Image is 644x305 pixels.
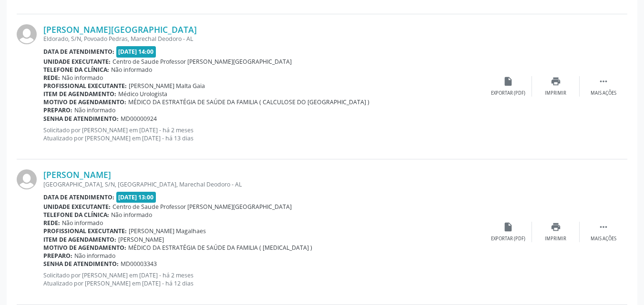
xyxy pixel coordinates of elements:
div: Mais ações [591,236,616,242]
b: Item de agendamento: [43,236,116,244]
span: MD00000924 [121,115,157,123]
div: Imprimir [545,90,566,97]
span: [DATE] 14:00 [116,46,156,57]
b: Profissional executante: [43,82,127,90]
span: Médico Urologista [118,90,167,98]
b: Senha de atendimento: [43,260,119,268]
b: Preparo: [43,252,72,260]
b: Data de atendimento: [43,193,114,201]
img: img [17,24,37,44]
b: Motivo de agendamento: [43,98,126,106]
b: Unidade executante: [43,203,111,211]
div: Imprimir [545,236,566,242]
i:  [598,222,609,232]
b: Profissional executante: [43,227,127,235]
b: Preparo: [43,106,72,114]
b: Rede: [43,74,60,82]
b: Telefone da clínica: [43,211,109,219]
p: Solicitado por [PERSON_NAME] em [DATE] - há 2 meses Atualizado por [PERSON_NAME] em [DATE] - há 1... [43,271,484,287]
div: Exportar (PDF) [491,236,525,242]
span: [DATE] 13:00 [116,192,156,203]
b: Telefone da clínica: [43,66,109,74]
span: Não informado [74,106,115,114]
span: [PERSON_NAME] Malta Gaia [129,82,205,90]
b: Unidade executante: [43,58,111,66]
i: insert_drive_file [503,222,513,232]
b: Motivo de agendamento: [43,244,126,252]
span: [PERSON_NAME] Magalhaes [129,227,206,235]
span: Não informado [62,219,103,227]
span: MÉDICO DA ESTRATÉGIA DE SAÚDE DA FAMILIA ( [MEDICAL_DATA] ) [128,244,312,252]
span: Não informado [111,211,152,219]
div: Exportar (PDF) [491,90,525,97]
div: Mais ações [591,90,616,97]
span: Centro de Saude Professor [PERSON_NAME][GEOGRAPHIC_DATA] [112,203,292,211]
span: [PERSON_NAME] [118,236,164,244]
i: insert_drive_file [503,76,513,87]
p: Solicitado por [PERSON_NAME] em [DATE] - há 2 meses Atualizado por [PERSON_NAME] em [DATE] - há 1... [43,126,484,142]
b: Item de agendamento: [43,90,116,98]
a: [PERSON_NAME] [43,169,111,180]
span: Não informado [62,74,103,82]
span: MD00003343 [121,260,157,268]
div: Eldorado, S/N, Povoado Pedras, Marechal Deodoro - AL [43,35,484,43]
span: MÉDICO DA ESTRATÉGIA DE SAÚDE DA FAMILIA ( CALCULOSE DO [GEOGRAPHIC_DATA] ) [128,98,369,106]
img: img [17,169,37,189]
span: Não informado [74,252,115,260]
b: Rede: [43,219,60,227]
div: [GEOGRAPHIC_DATA], S/N, [GEOGRAPHIC_DATA], Marechal Deodoro - AL [43,180,484,188]
span: Não informado [111,66,152,74]
b: Data de atendimento: [43,48,114,56]
i:  [598,76,609,87]
a: [PERSON_NAME][GEOGRAPHIC_DATA] [43,24,197,35]
i: print [551,222,561,232]
b: Senha de atendimento: [43,115,119,123]
span: Centro de Saude Professor [PERSON_NAME][GEOGRAPHIC_DATA] [112,58,292,66]
i: print [551,76,561,87]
